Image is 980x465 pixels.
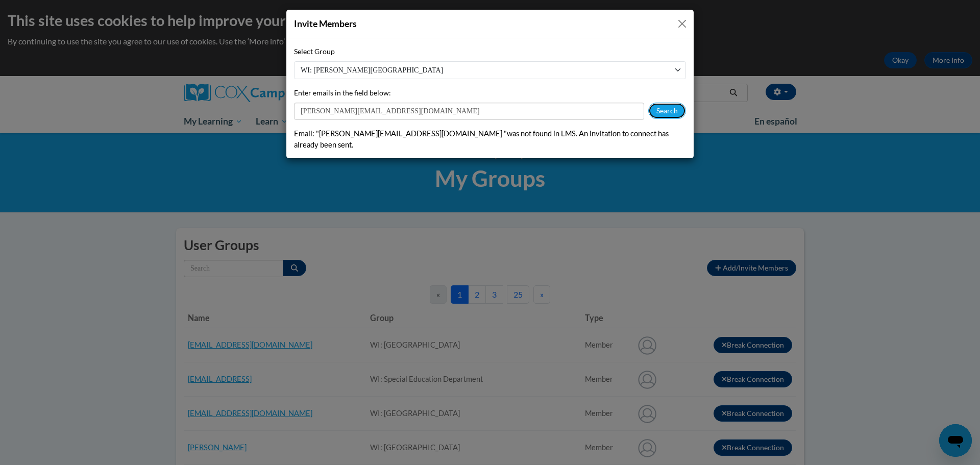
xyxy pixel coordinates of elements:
[294,88,391,97] span: Enter emails in the field below:
[676,17,689,30] button: Close
[294,18,357,29] span: Invite Members
[294,129,312,138] span: Email
[294,47,335,56] span: Select Group
[648,103,686,119] button: Search
[294,103,644,120] input: Search Members
[294,128,686,151] div: : "[PERSON_NAME][EMAIL_ADDRESS][DOMAIN_NAME] "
